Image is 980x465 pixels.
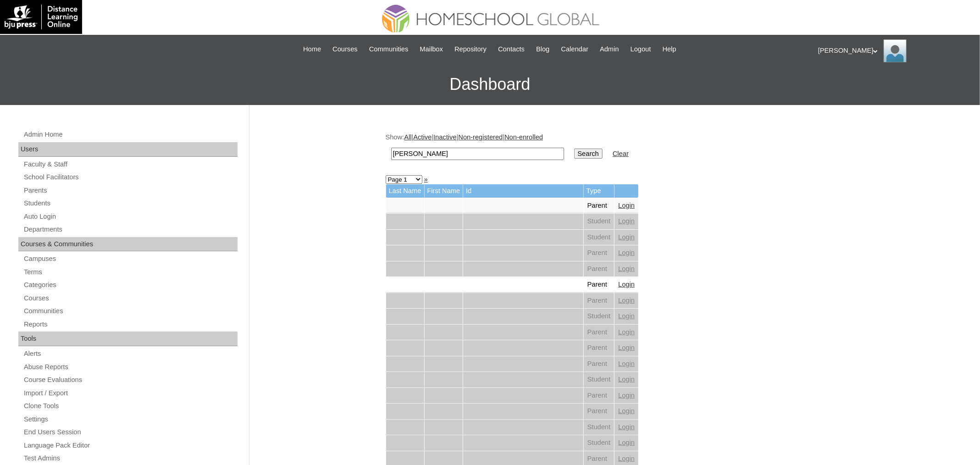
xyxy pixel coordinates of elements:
[584,261,615,277] td: Parent
[303,44,321,55] span: Home
[618,249,635,256] a: Login
[23,159,238,170] a: Faculty & Staff
[584,325,615,340] td: Parent
[5,5,78,29] img: logo-white.png
[613,150,629,157] a: Clear
[584,340,615,356] td: Parent
[498,44,525,55] span: Contacts
[618,455,635,462] a: Login
[618,328,635,336] a: Login
[584,214,615,229] td: Student
[584,420,615,435] td: Student
[618,392,635,399] a: Login
[631,44,651,55] span: Logout
[328,44,362,55] a: Courses
[884,39,907,62] img: Ariane Ebuen
[584,435,615,451] td: Student
[23,453,238,464] a: Test Admins
[433,133,457,141] a: Inactive
[584,404,615,419] td: Parent
[5,64,975,105] h3: Dashboard
[23,387,238,399] a: Import / Export
[450,44,491,55] a: Repository
[584,372,615,387] td: Student
[574,149,603,159] input: Search
[584,388,615,404] td: Parent
[618,217,635,225] a: Login
[618,265,635,272] a: Login
[618,233,635,241] a: Login
[618,407,635,415] a: Login
[23,400,238,412] a: Clone Tools
[413,133,432,141] a: Active
[386,133,840,165] div: Show: | | | |
[425,184,463,198] td: First Name
[532,44,554,55] a: Blog
[618,439,635,446] a: Login
[23,224,238,235] a: Departments
[595,44,624,55] a: Admin
[584,277,615,293] td: Parent
[23,172,238,183] a: School Facilitators
[332,44,358,55] span: Courses
[618,281,635,288] a: Login
[424,176,428,183] a: »
[23,185,238,196] a: Parents
[618,360,635,367] a: Login
[23,374,238,386] a: Course Evaluations
[626,44,656,55] a: Logout
[584,230,615,245] td: Student
[561,44,588,55] span: Calendar
[504,133,543,141] a: Non-enrolled
[369,44,409,55] span: Communities
[459,133,503,141] a: Non-registered
[23,319,238,330] a: Reports
[420,44,443,55] span: Mailbox
[23,426,238,438] a: End Users Session
[391,148,564,160] input: Search
[557,44,593,55] a: Calendar
[663,44,676,55] span: Help
[584,293,615,309] td: Parent
[23,305,238,317] a: Communities
[454,44,487,55] span: Repository
[23,440,238,451] a: Language Pack Editor
[584,309,615,324] td: Student
[386,184,424,198] td: Last Name
[23,293,238,304] a: Courses
[818,39,971,62] div: [PERSON_NAME]
[23,414,238,425] a: Settings
[584,198,615,214] td: Parent
[584,245,615,261] td: Parent
[23,198,238,209] a: Students
[404,133,411,141] a: All
[415,44,448,55] a: Mailbox
[23,211,238,222] a: Auto Login
[299,44,326,55] a: Home
[18,332,238,346] div: Tools
[18,142,238,157] div: Users
[618,312,635,320] a: Login
[618,202,635,209] a: Login
[463,184,583,198] td: Id
[23,279,238,291] a: Categories
[600,44,619,55] span: Admin
[23,361,238,373] a: Abuse Reports
[618,344,635,351] a: Login
[23,266,238,278] a: Terms
[18,237,238,252] div: Courses & Communities
[618,376,635,383] a: Login
[584,356,615,372] td: Parent
[584,184,615,198] td: Type
[618,423,635,431] a: Login
[658,44,681,55] a: Help
[493,44,529,55] a: Contacts
[365,44,413,55] a: Communities
[23,348,238,360] a: Alerts
[618,297,635,304] a: Login
[23,253,238,265] a: Campuses
[536,44,549,55] span: Blog
[23,129,238,140] a: Admin Home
